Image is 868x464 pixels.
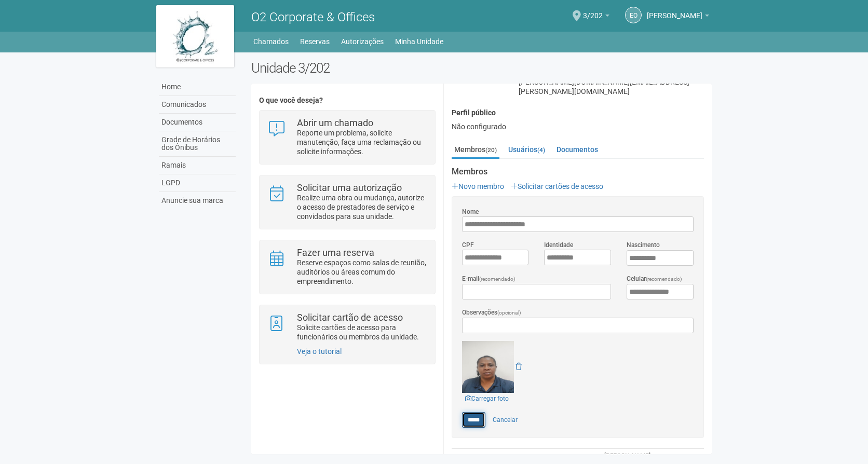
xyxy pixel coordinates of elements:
[267,118,427,156] a: Abrir um chamado Reporte um problema, solicite manutenção, faça uma reclamação ou solicite inform...
[647,13,709,21] a: [PERSON_NAME]
[646,276,682,282] span: (recomendado)
[462,393,512,404] a: Carregar foto
[537,146,545,154] small: (4)
[159,174,236,192] a: LGPD
[297,312,403,323] strong: Solicitar cartão de acesso
[462,341,514,393] img: GetFile
[159,131,236,157] a: Grade de Horários dos Ônibus
[462,308,521,318] label: Observações
[251,10,375,24] span: O2 Corporate & Offices
[452,182,504,190] a: Novo membro
[647,2,702,20] span: Eduardo Oliveira Ebraico
[297,193,427,221] p: Realize uma obra ou mudança, autorize o acesso de prestadores de serviço e convidados para sua un...
[625,7,642,23] a: EO
[462,274,516,284] label: E-mail
[253,34,289,49] a: Chamados
[297,347,342,356] a: Veja o tutorial
[554,142,601,157] a: Documentos
[267,248,427,286] a: Fazer uma reserva Reserve espaços como salas de reunião, auditórios ou áreas comum do empreendime...
[297,258,427,286] p: Reserve espaços como salas de reunião, auditórios ou áreas comum do empreendimento.
[485,146,497,154] small: (20)
[452,122,704,131] div: Não configurado
[516,362,522,371] a: Remover
[497,310,521,316] span: (opcional)
[544,240,573,250] label: Identidade
[452,142,499,159] a: Membros(20)
[297,182,402,193] strong: Solicitar uma autorização
[479,276,516,282] span: (recomendado)
[159,157,236,174] a: Ramais
[452,167,704,176] strong: Membros
[627,274,682,284] label: Celular
[251,60,712,76] h2: Unidade 3/202
[506,142,548,157] a: Usuários(4)
[156,5,234,67] img: logo.jpg
[627,240,660,250] label: Nascimento
[267,313,427,342] a: Solicitar cartão de acesso Solicite cartões de acesso para funcionários ou membros da unidade.
[511,182,603,190] a: Solicitar cartões de acesso
[452,109,704,117] h4: Perfil público
[159,96,236,114] a: Comunicados
[159,192,236,209] a: Anuncie sua marca
[583,13,609,21] a: 3/202
[341,34,384,49] a: Autorizações
[297,247,374,258] strong: Fazer uma reserva
[267,183,427,221] a: Solicitar uma autorização Realize uma obra ou mudança, autorize o acesso de prestadores de serviç...
[395,34,443,49] a: Minha Unidade
[297,128,427,156] p: Reporte um problema, solicite manutenção, faça uma reclamação ou solicite informações.
[159,78,236,96] a: Home
[297,117,373,128] strong: Abrir um chamado
[487,412,523,428] a: Cancelar
[300,34,330,49] a: Reservas
[583,2,603,20] span: 3/202
[259,97,435,104] h4: O que você deseja?
[462,240,474,250] label: CPF
[462,207,479,216] label: Nome
[159,114,236,131] a: Documentos
[297,323,427,342] p: Solicite cartões de acesso para funcionários ou membros da unidade.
